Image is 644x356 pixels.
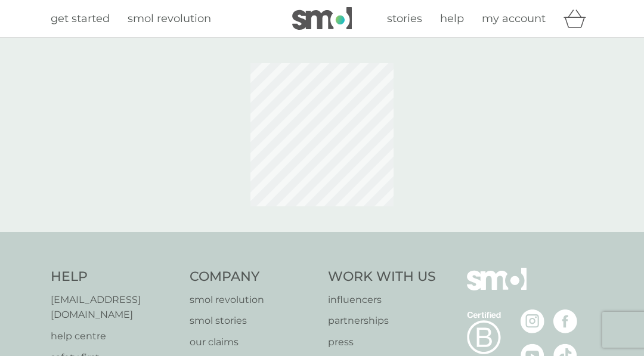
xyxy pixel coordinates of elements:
span: stories [387,12,422,25]
a: [EMAIL_ADDRESS][DOMAIN_NAME] [51,292,178,323]
img: smol [467,268,527,308]
a: stories [387,10,422,27]
img: smol [292,7,352,30]
h4: Help [51,268,178,286]
h4: Company [190,268,317,286]
h4: Work With Us [328,268,436,286]
span: help [440,12,464,25]
a: smol stories [190,313,317,329]
a: influencers [328,292,436,308]
a: help centre [51,329,178,344]
span: get started [51,12,110,25]
a: help [440,10,464,27]
span: my account [482,12,546,25]
a: smol revolution [128,10,211,27]
div: basket [563,7,593,30]
a: smol revolution [190,292,317,308]
a: my account [482,10,546,27]
span: smol revolution [128,12,211,25]
a: partnerships [328,313,436,329]
img: visit the smol Instagram page [521,309,544,333]
a: get started [51,10,110,27]
a: press [328,335,436,350]
a: our claims [190,335,317,350]
img: visit the smol Facebook page [553,309,577,333]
